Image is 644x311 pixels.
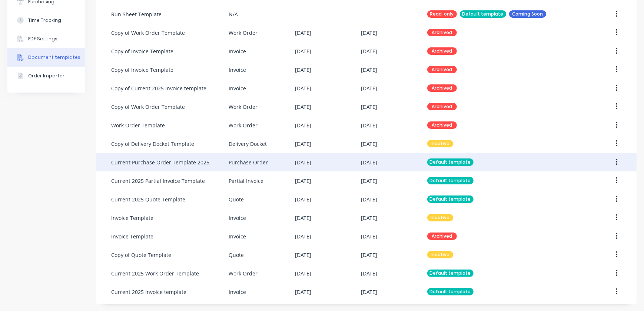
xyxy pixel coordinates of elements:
[111,47,173,55] div: Copy of Invoice Template
[427,233,457,240] div: Archived
[7,48,85,67] button: Document templates
[361,47,377,55] div: [DATE]
[111,251,171,259] div: Copy of Quote Template
[427,270,474,277] div: Default template
[427,158,474,166] div: Default template
[295,29,311,37] div: [DATE]
[111,121,165,129] div: Work Order Template
[427,29,457,36] div: Archived
[111,288,186,296] div: Current 2025 Invoice template
[229,195,244,203] div: Quote
[229,288,246,296] div: Invoice
[229,214,246,222] div: Invoice
[111,214,153,222] div: Invoice Template
[295,177,311,185] div: [DATE]
[295,158,311,166] div: [DATE]
[361,158,377,166] div: [DATE]
[7,11,85,30] button: Time Tracking
[427,84,457,92] div: Archived
[427,66,457,73] div: Archived
[427,177,474,184] div: Default template
[111,158,209,166] div: Current Purchase Order Template 2025
[229,47,246,55] div: Invoice
[361,140,377,148] div: [DATE]
[229,29,258,37] div: Work Order
[460,10,506,18] div: Default template
[427,140,453,147] div: Inactive
[111,29,185,37] div: Copy of Work Order Template
[295,195,311,203] div: [DATE]
[295,140,311,148] div: [DATE]
[111,177,205,185] div: Current 2025 Partial Invoice Template
[295,84,311,92] div: [DATE]
[229,84,246,92] div: Invoice
[361,288,377,296] div: [DATE]
[295,270,311,277] div: [DATE]
[111,195,185,203] div: Current 2025 Quote Template
[7,30,85,48] button: PDF Settings
[111,10,162,18] div: Run Sheet Template
[111,103,185,111] div: Copy of Work Order Template
[361,121,377,129] div: [DATE]
[229,121,258,129] div: Work Order
[361,251,377,259] div: [DATE]
[229,251,244,259] div: Quote
[427,214,453,221] div: Inactive
[229,270,258,277] div: Work Order
[361,84,377,92] div: [DATE]
[361,233,377,240] div: [DATE]
[7,67,85,85] button: Order Importer
[427,47,457,55] div: Archived
[361,195,377,203] div: [DATE]
[427,103,457,110] div: Archived
[427,251,453,258] div: Inactive
[361,29,377,37] div: [DATE]
[509,10,546,18] div: Coming Soon
[28,36,57,42] div: PDF Settings
[28,73,64,79] div: Order Importer
[427,10,457,18] div: Read-only
[361,103,377,111] div: [DATE]
[111,140,194,148] div: Copy of Delivery Docket Template
[361,214,377,222] div: [DATE]
[295,233,311,240] div: [DATE]
[427,288,474,295] div: Default template
[295,47,311,55] div: [DATE]
[229,10,238,18] div: N/A
[229,103,258,111] div: Work Order
[361,66,377,74] div: [DATE]
[295,66,311,74] div: [DATE]
[295,288,311,296] div: [DATE]
[295,214,311,222] div: [DATE]
[229,140,267,148] div: Delivery Docket
[229,233,246,240] div: Invoice
[295,103,311,111] div: [DATE]
[111,66,173,74] div: Copy of Invoice Template
[28,54,80,61] div: Document templates
[427,121,457,129] div: Archived
[295,121,311,129] div: [DATE]
[111,233,153,240] div: Invoice Template
[28,17,61,24] div: Time Tracking
[229,177,263,185] div: Partial Invoice
[295,251,311,259] div: [DATE]
[361,177,377,185] div: [DATE]
[229,66,246,74] div: Invoice
[111,270,199,277] div: Current 2025 Work Order Template
[361,270,377,277] div: [DATE]
[111,84,206,92] div: Copy of Current 2025 Invoice template
[229,158,268,166] div: Purchase Order
[427,195,474,203] div: Default template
